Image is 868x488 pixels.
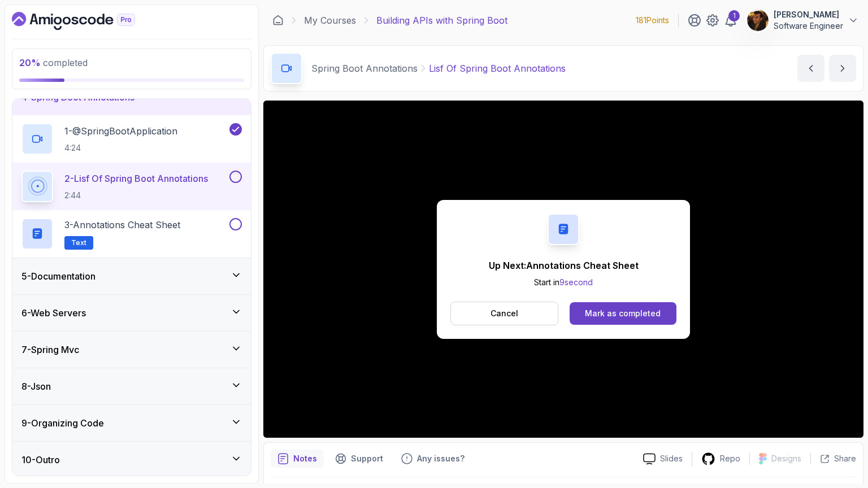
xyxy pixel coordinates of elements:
[829,55,856,82] button: next content
[19,57,41,68] span: 20 %
[12,405,251,441] button: 9-Organizing Code
[304,14,356,27] a: My Courses
[489,277,639,288] p: Start in
[585,308,661,319] div: Mark as completed
[771,453,801,464] p: Designs
[64,172,208,185] p: 2 - Lisf Of Spring Boot Annotations
[21,453,60,467] h3: 10 - Outro
[351,453,383,464] p: Support
[376,14,507,27] p: Building APIs with Spring Boot
[12,442,251,478] button: 10-Outro
[660,453,683,464] p: Slides
[774,9,843,20] p: [PERSON_NAME]
[64,124,177,138] p: 1 - @SpringBootApplication
[21,123,242,155] button: 1-@SpringBootApplication4:24
[272,15,284,26] a: Dashboard
[724,14,737,27] a: 1
[720,453,740,464] p: Repo
[394,450,471,468] button: Feedback button
[634,453,692,465] a: Slides
[21,218,242,250] button: 3-Annotations Cheat SheetText
[570,302,676,325] button: Mark as completed
[12,258,251,294] button: 5-Documentation
[311,62,418,75] p: Spring Boot Annotations
[64,218,180,232] p: 3 - Annotations Cheat Sheet
[21,171,242,202] button: 2-Lisf Of Spring Boot Annotations2:44
[417,453,465,464] p: Any issues?
[834,453,856,464] p: Share
[774,20,843,32] p: Software Engineer
[429,62,566,75] p: Lisf Of Spring Boot Annotations
[810,453,856,464] button: Share
[450,302,558,325] button: Cancel
[71,238,86,247] span: Text
[747,10,769,31] img: user profile image
[64,190,208,201] p: 2:44
[559,277,593,287] span: 9 second
[21,269,96,283] h3: 5 - Documentation
[12,332,251,368] button: 7-Spring Mvc
[21,306,86,320] h3: 6 - Web Servers
[489,259,639,272] p: Up Next: Annotations Cheat Sheet
[491,308,518,319] p: Cancel
[747,9,859,32] button: user profile image[PERSON_NAME]Software Engineer
[21,380,51,393] h3: 8 - Json
[12,12,161,30] a: Dashboard
[21,416,104,430] h3: 9 - Organizing Code
[19,57,88,68] span: completed
[293,453,317,464] p: Notes
[12,368,251,404] button: 8-Json
[636,15,669,26] p: 181 Points
[271,450,324,468] button: notes button
[263,101,863,438] iframe: 2 - Lisf Of Spring Boot Annotations
[21,343,79,356] h3: 7 - Spring Mvc
[64,142,177,154] p: 4:24
[692,452,749,466] a: Repo
[12,295,251,331] button: 6-Web Servers
[797,55,824,82] button: previous content
[328,450,390,468] button: Support button
[728,10,740,21] div: 1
